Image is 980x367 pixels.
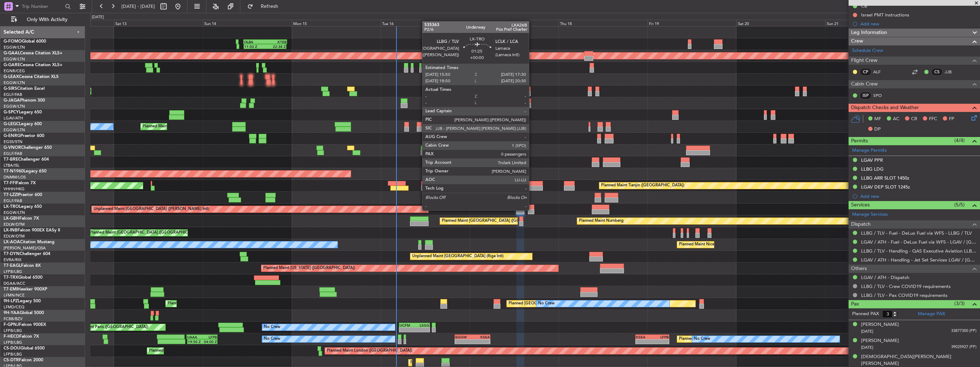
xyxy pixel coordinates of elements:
[652,335,669,339] div: LFPB
[4,68,25,74] a: EGNR/CEG
[4,316,22,322] a: FCBB/BZV
[4,352,22,357] a: LFPB/LBG
[636,339,652,344] div: -
[851,29,887,37] span: Leg Information
[954,201,965,209] span: (5/5)
[4,275,42,280] a: T7-TRXGlobal 6500
[4,275,18,280] span: T7-TRX
[188,339,202,344] div: 19:50 Z
[4,358,19,362] span: CS-DTR
[851,57,877,65] span: Flight Crew
[873,69,889,75] a: ALF
[142,121,255,132] div: Planned Maint [GEOGRAPHIC_DATA] ([GEOGRAPHIC_DATA])
[851,137,868,145] span: Permits
[874,116,881,123] span: MF
[8,14,77,25] button: Only With Activity
[861,329,873,334] span: [DATE]
[4,245,46,251] a: [PERSON_NAME]/QSA
[4,304,24,310] a: LFMD/CEQ
[647,20,736,26] div: Fri 19
[414,323,429,327] div: LSGG
[4,134,44,138] a: G-ENRGPraetor 600
[121,3,155,10] span: [DATE] - [DATE]
[949,116,954,123] span: FP
[861,184,910,190] div: LGAV DEP SLOT 1245z
[861,292,947,298] a: LLBG / TLV - Pax COVID19 requirements
[4,116,23,121] a: LGAV/ATH
[4,299,18,303] span: 9H-LPZ
[852,47,883,54] a: Schedule Crew
[4,127,25,133] a: EGGW/LTN
[636,335,652,339] div: KSEA
[265,44,286,49] div: 22:38 Z
[4,39,22,44] span: G-FOMO
[203,20,292,26] div: Sun 14
[442,216,554,226] div: Planned Maint [GEOGRAPHIC_DATA] ([GEOGRAPHIC_DATA])
[4,87,45,91] a: G-SIRSCitation Excel
[202,335,217,339] div: LFPB
[4,139,22,145] a: EGSS/STN
[327,346,412,356] div: Planned Maint London ([GEOGRAPHIC_DATA])
[4,169,24,173] span: T7-N1960
[4,104,25,109] a: EGGW/LTN
[4,281,25,286] a: DGAA/ACC
[4,228,17,233] span: LX-INB
[4,110,42,114] a: G-SPCYLegacy 650
[860,21,976,27] div: Add new
[860,193,976,199] div: Add new
[601,180,684,191] div: Planned Maint Tianjin ([GEOGRAPHIC_DATA])
[861,283,951,289] a: LLBG / TLV - Crew COVID19 requirements
[4,311,20,315] span: 9H-YAA
[4,169,46,173] a: T7-N1960Legacy 650
[4,122,42,126] a: G-LEGCLegacy 600
[4,257,21,263] a: EVRA/RIX
[4,51,20,55] span: G-GAAL
[255,4,285,9] span: Refresh
[4,340,22,345] a: LFPB/LBG
[679,239,759,250] div: Planned Maint Nice ([GEOGRAPHIC_DATA])
[4,122,19,126] span: G-LEGC
[4,63,20,67] span: G-GARE
[861,3,867,9] div: CB
[264,322,280,333] div: No Crew
[292,20,381,26] div: Mon 15
[852,147,887,154] a: Manage Permits
[19,17,75,22] span: Only With Activity
[400,323,414,327] div: UCFM
[873,92,889,99] a: SPO
[470,20,559,26] div: Wed 17
[852,310,879,318] label: Planned PAX
[455,335,472,339] div: EGGW
[92,14,104,20] div: [DATE]
[4,287,47,292] a: T7-EMIHawker 900XP
[4,181,36,185] a: T7-FFIFalcon 7X
[851,300,859,308] span: Pax
[4,92,22,97] a: EGLF/FAB
[4,134,20,138] span: G-ENRG
[860,92,871,99] div: ISP
[893,116,899,123] span: AC
[4,328,22,333] a: LFPB/LBG
[400,328,414,332] div: -
[4,234,25,239] a: EDLW/DTM
[4,80,25,85] a: EGGW/LTN
[851,37,863,45] span: Crew
[4,186,25,192] a: VHHH/HKG
[861,345,873,350] span: [DATE]
[931,68,943,76] div: CS
[4,175,26,180] a: DNMM/LOS
[954,137,965,144] span: (4/4)
[4,205,42,209] a: LX-TROLegacy 650
[579,216,624,226] div: Planned Maint Nurnberg
[114,20,203,26] div: Sat 13
[4,146,21,150] span: G-VNOR
[73,322,148,333] div: AOG Maint Paris ([GEOGRAPHIC_DATA])
[954,300,965,307] span: (3/3)
[4,293,25,298] a: LFMN/NCE
[202,339,217,344] div: 04:00 Z
[4,110,19,114] span: G-SPCY
[263,263,355,274] div: Planned Maint [US_STATE] ([GEOGRAPHIC_DATA])
[4,210,25,215] a: EGGW/LTN
[4,346,45,351] a: CS-DOUGlobal 6500
[4,181,16,185] span: T7-FFI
